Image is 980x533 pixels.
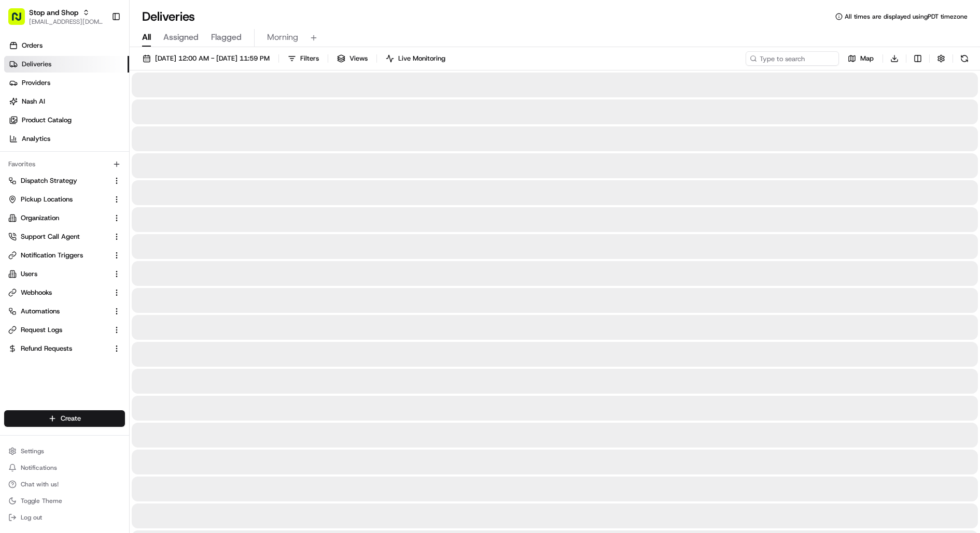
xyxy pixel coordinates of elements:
[142,8,195,25] h1: Deliveries
[8,344,108,353] a: Refund Requests
[22,78,50,88] span: Providers
[4,494,125,508] button: Toggle Theme
[4,210,125,226] button: Organization
[29,7,78,18] button: Stop and Shop
[21,195,73,204] span: Pickup Locations
[860,54,874,63] span: Map
[4,247,125,264] button: Notification Triggers
[332,51,372,66] button: Views
[4,131,129,147] a: Analytics
[211,31,242,44] span: Flagged
[8,176,108,185] a: Dispatch Strategy
[22,97,45,106] span: Nash AI
[845,12,968,21] span: All times are displayed using PDT timezone
[21,251,83,260] span: Notification Triggers
[4,156,125,172] div: Favorites
[21,269,37,279] span: Users
[4,477,125,492] button: Chat with us!
[8,213,108,223] a: Organization
[29,18,103,26] button: [EMAIL_ADDRESS][DOMAIN_NAME]
[4,266,125,282] button: Users
[4,37,129,54] a: Orders
[8,232,108,241] a: Support Call Agent
[21,232,80,241] span: Support Call Agent
[843,51,878,66] button: Map
[163,31,199,44] span: Assigned
[22,60,51,69] span: Deliveries
[8,325,108,335] a: Request Logs
[8,307,108,316] a: Automations
[746,51,839,66] input: Type to search
[267,31,298,44] span: Morning
[138,51,274,66] button: [DATE] 12:00 AM - [DATE] 11:59 PM
[4,172,125,189] button: Dispatch Strategy
[22,41,43,50] span: Orders
[4,340,125,357] button: Refund Requests
[4,510,125,525] button: Log out
[21,497,62,505] span: Toggle Theme
[21,464,57,472] span: Notifications
[8,251,108,260] a: Notification Triggers
[4,410,125,427] button: Create
[349,54,368,63] span: Views
[21,447,44,455] span: Settings
[300,54,319,63] span: Filters
[4,56,129,73] a: Deliveries
[4,322,125,338] button: Request Logs
[21,307,60,316] span: Automations
[22,134,50,143] span: Analytics
[4,284,125,301] button: Webhooks
[4,191,125,208] button: Pickup Locations
[4,93,129,110] a: Nash AI
[957,51,972,66] button: Refresh
[4,460,125,475] button: Notifications
[4,4,107,29] button: Stop and Shop[EMAIL_ADDRESS][DOMAIN_NAME]
[4,444,125,458] button: Settings
[8,269,108,279] a: Users
[283,51,324,66] button: Filters
[4,303,125,320] button: Automations
[4,228,125,245] button: Support Call Agent
[21,513,42,522] span: Log out
[21,344,72,353] span: Refund Requests
[21,288,52,297] span: Webhooks
[4,112,129,128] a: Product Catalog
[21,213,59,223] span: Organization
[142,31,151,44] span: All
[155,54,270,63] span: [DATE] 12:00 AM - [DATE] 11:59 PM
[21,176,77,185] span: Dispatch Strategy
[381,51,450,66] button: Live Monitoring
[21,480,59,488] span: Chat with us!
[8,288,108,297] a: Webhooks
[22,116,72,125] span: Product Catalog
[4,75,129,91] a: Providers
[398,54,445,63] span: Live Monitoring
[21,325,62,335] span: Request Logs
[8,195,108,204] a: Pickup Locations
[61,414,81,423] span: Create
